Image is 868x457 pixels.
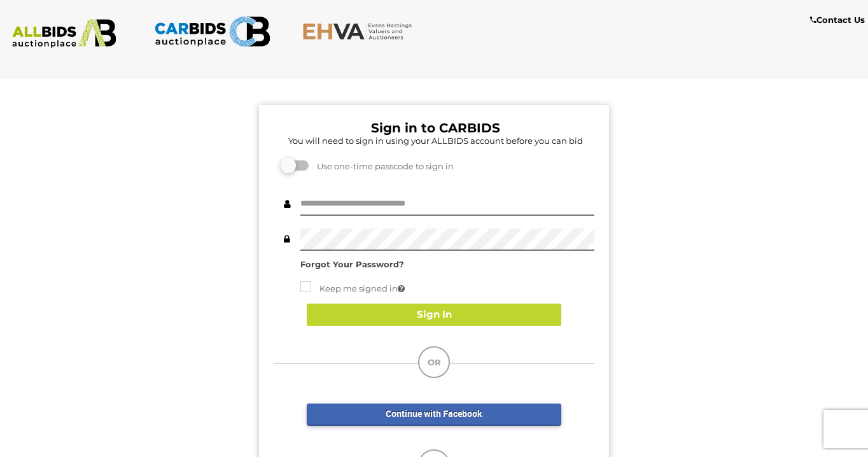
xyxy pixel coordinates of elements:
label: Keep me signed in [300,281,405,296]
a: Contact Us [810,13,868,27]
h5: You will need to sign in using your ALLBIDS account before you can bid [277,136,594,145]
b: Sign in to CARBIDS [371,120,500,136]
img: EHVA.com.au [302,22,418,40]
a: Continue with Facebook [307,404,561,426]
img: ALLBIDS.com.au [6,19,122,48]
span: Use one-time passcode to sign in [311,161,454,171]
a: Forgot Your Password? [300,259,404,269]
div: OR [418,346,450,378]
b: Contact Us [810,15,865,25]
button: Sign In [307,304,561,326]
img: CARBIDS.com.au [154,13,270,50]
